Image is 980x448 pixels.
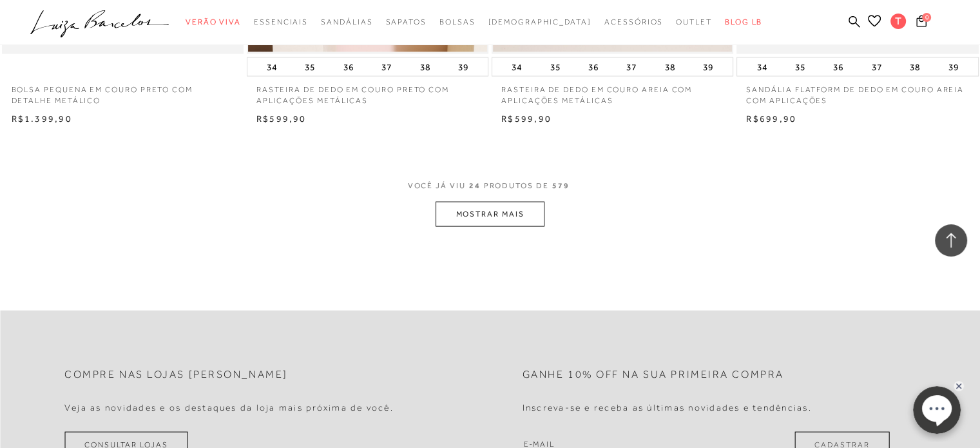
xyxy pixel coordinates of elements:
a: categoryNavScreenReaderText [186,10,241,34]
span: 0 [922,13,931,22]
button: 34 [753,58,771,76]
button: T [885,13,912,33]
button: 39 [944,58,962,76]
button: 34 [263,58,281,76]
a: BLOG LB [725,10,762,34]
span: 24 [469,181,481,190]
button: 0 [912,14,930,32]
span: R$599,90 [256,113,307,124]
button: 37 [868,58,886,76]
span: [DEMOGRAPHIC_DATA] [488,17,591,26]
h2: Compre nas lojas [PERSON_NAME] [64,369,288,381]
button: 39 [454,58,472,76]
button: 37 [378,58,396,76]
span: BLOG LB [725,17,762,26]
span: Bolsas [439,17,476,26]
button: 38 [661,58,679,76]
a: categoryNavScreenReaderText [321,10,372,34]
button: 35 [301,58,319,76]
h2: Ganhe 10% off na sua primeira compra [523,369,784,381]
button: 35 [791,58,809,76]
a: categoryNavScreenReaderText [254,10,308,34]
button: 37 [622,58,640,76]
span: Outlet [676,17,712,26]
button: 38 [906,58,924,76]
a: RASTEIRA DE DEDO EM COURO PRETO COM APLICAÇÕES METÁLICAS [247,77,488,106]
a: categoryNavScreenReaderText [439,10,476,34]
h4: Veja as novidades e os destaques da loja mais próxima de você. [64,402,394,413]
span: R$1.399,90 [12,113,72,124]
button: 36 [340,58,358,76]
span: Verão Viva [186,17,241,26]
span: Acessórios [604,17,663,26]
button: 34 [508,58,526,76]
button: 35 [546,58,564,76]
button: 36 [584,58,602,76]
button: 39 [699,58,717,76]
button: MOSTRAR MAIS [436,202,544,227]
a: SANDÁLIA FLATFORM DE DEDO EM COURO AREIA COM APLICAÇÕES [736,77,978,106]
a: categoryNavScreenReaderText [604,10,663,34]
a: categoryNavScreenReaderText [676,10,712,34]
span: Essenciais [254,17,308,26]
span: Sapatos [385,17,426,26]
a: BOLSA PEQUENA EM COURO PRETO COM DETALHE METÁLICO [2,77,244,106]
h4: Inscreva-se e receba as últimas novidades e tendências. [523,402,812,413]
span: T [890,14,906,29]
a: noSubCategoriesText [488,10,591,34]
a: RASTEIRA DE DEDO EM COURO AREIA COM APLICAÇÕES METÁLICAS [492,77,733,106]
button: 38 [416,58,434,76]
span: R$599,90 [501,113,552,124]
span: VOCÊ JÁ VIU PRODUTOS DE [408,181,573,190]
span: 579 [552,181,570,190]
span: R$699,90 [746,113,796,124]
button: 36 [829,58,847,76]
span: Sandálias [321,17,372,26]
a: categoryNavScreenReaderText [385,10,426,34]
